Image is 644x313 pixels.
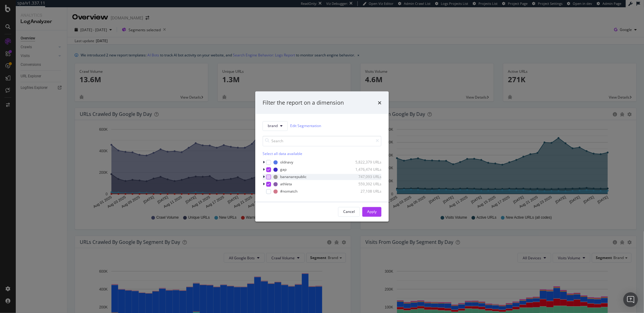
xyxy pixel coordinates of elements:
div: modal [255,92,389,222]
div: 1,476,474 URLs [352,167,381,172]
span: brand [268,123,278,129]
div: 747,093 URLs [352,174,381,180]
div: Open Intercom Messenger [623,292,638,307]
div: times [378,99,381,107]
button: Apply [362,207,381,217]
div: oldnavy [280,160,293,165]
a: Edit Segmentation [290,123,321,129]
div: Apply [367,209,377,214]
div: Select all data available [263,151,381,156]
div: 27,108 URLs [352,189,381,194]
div: gap [280,167,287,172]
div: athleta [280,182,292,187]
button: Cancel [338,207,360,217]
div: 5,822,379 URLs [352,160,381,165]
div: bananarepublic [280,174,307,180]
div: #nomatch [280,189,297,194]
div: Filter the report on a dimension [263,99,344,107]
div: Cancel [343,209,355,214]
button: brand [263,121,288,131]
input: Search [263,136,381,146]
div: 559,392 URLs [352,182,381,187]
